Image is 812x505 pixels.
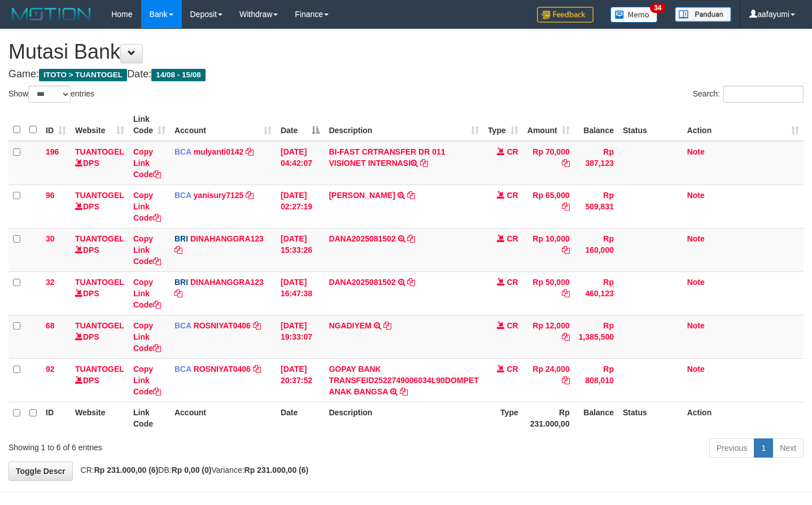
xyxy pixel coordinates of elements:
a: DANA2025081502 [329,234,395,243]
td: Rp 70,000 [523,141,574,185]
a: Note [687,234,705,243]
a: Copy DANA2025081502 to clipboard [407,278,415,287]
td: Rp 12,000 [523,315,574,358]
th: ID [41,402,71,434]
a: TUANTOGEL [75,365,124,374]
a: yanisury7125 [194,191,244,200]
td: Rp 1,385,500 [574,315,618,358]
td: DPS [71,141,129,185]
th: Account: activate to sort column ascending [170,109,276,141]
a: 1 [754,438,773,458]
a: Copy Rp 10,000 to clipboard [562,245,570,254]
a: DINAHANGGRA123 [190,278,264,287]
a: Copy KEVIN ATMA GONZHAL to clipboard [407,191,415,200]
span: BCA [174,321,191,330]
span: BRI [174,234,188,243]
a: Copy Link Code [133,365,161,396]
a: Previous [709,438,754,458]
a: Copy ROSNIYAT0406 to clipboard [253,365,261,374]
a: Note [687,191,705,200]
span: CR [507,234,518,243]
span: BRI [174,278,188,287]
th: Status [618,402,683,434]
td: [DATE] 15:33:26 [276,228,324,271]
a: Copy DINAHANGGRA123 to clipboard [174,245,182,254]
a: DINAHANGGRA123 [190,234,264,243]
a: Copy GOPAY BANK TRANSFEID2522749006034L90DOMPET ANAK BANGSA to clipboard [400,387,408,396]
td: [DATE] 19:33:07 [276,315,324,358]
a: Copy Link Code [133,278,161,309]
span: CR [507,191,518,200]
th: Account [170,402,276,434]
span: CR [507,147,518,156]
a: TUANTOGEL [75,234,124,243]
a: ROSNIYAT0406 [194,365,251,374]
a: Copy Rp 12,000 to clipboard [562,332,570,341]
span: CR [507,365,518,374]
strong: Rp 0,00 (0) [172,466,212,475]
span: BCA [174,147,191,156]
a: Copy Link Code [133,321,161,353]
a: Copy Link Code [133,147,161,179]
td: DPS [71,185,129,228]
a: Copy Rp 65,000 to clipboard [562,202,570,211]
span: BCA [174,365,191,374]
td: [DATE] 04:42:07 [276,141,324,185]
th: Date [276,402,324,434]
a: Note [687,365,705,374]
span: 14/08 - 15/08 [151,69,206,81]
strong: Rp 231.000,00 (6) [94,466,159,475]
td: BI-FAST CRTRANSFER DR 011 VISIONET INTERNASI [324,141,483,185]
a: Copy Link Code [133,234,161,266]
td: DPS [71,315,129,358]
a: Copy NGADIYEM to clipboard [383,321,391,330]
th: Balance [574,109,618,141]
img: panduan.png [675,7,731,22]
td: Rp 509,831 [574,185,618,228]
a: [PERSON_NAME] [329,191,395,200]
a: Copy BI-FAST CRTRANSFER DR 011 VISIONET INTERNASI to clipboard [420,159,428,168]
span: 92 [46,365,55,374]
td: [DATE] 02:27:19 [276,185,324,228]
a: Copy Link Code [133,191,161,222]
a: Note [687,278,705,287]
a: Note [687,147,705,156]
a: Note [687,321,705,330]
div: Showing 1 to 6 of 6 entries [8,437,330,453]
td: [DATE] 16:47:38 [276,271,324,315]
a: GOPAY BANK TRANSFEID2522749006034L90DOMPET ANAK BANGSA [329,365,478,396]
th: Website: activate to sort column ascending [71,109,129,141]
td: Rp 160,000 [574,228,618,271]
span: BCA [174,191,191,200]
img: Feedback.jpg [537,7,593,23]
a: Copy ROSNIYAT0406 to clipboard [253,321,261,330]
td: DPS [71,271,129,315]
a: Copy Rp 50,000 to clipboard [562,289,570,298]
a: Copy mulyanti0142 to clipboard [246,147,254,156]
td: Rp 24,000 [523,358,574,402]
th: Action [683,402,804,434]
span: CR [507,278,518,287]
label: Show entries [8,86,94,103]
img: Button%20Memo.svg [610,7,658,23]
span: CR [507,321,518,330]
span: 30 [46,234,55,243]
a: Next [772,438,804,458]
th: Date: activate to sort column descending [276,109,324,141]
th: Status [618,109,683,141]
a: Copy DANA2025081502 to clipboard [407,234,415,243]
a: Copy Rp 70,000 to clipboard [562,159,570,168]
span: 96 [46,191,55,200]
a: DANA2025081502 [329,278,395,287]
a: TUANTOGEL [75,147,124,156]
strong: Rp 231.000,00 (6) [245,466,309,475]
img: MOTION_logo.png [8,6,94,23]
th: Description [324,402,483,434]
th: Balance [574,402,618,434]
td: DPS [71,358,129,402]
td: Rp 808,010 [574,358,618,402]
a: Copy DINAHANGGRA123 to clipboard [174,289,182,298]
td: Rp 50,000 [523,271,574,315]
span: 68 [46,321,55,330]
span: CR: DB: Variance: [75,466,309,475]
